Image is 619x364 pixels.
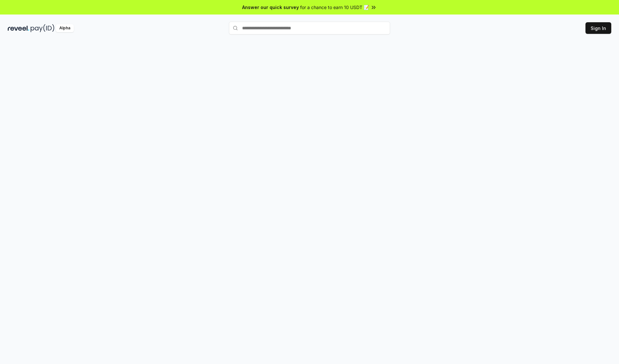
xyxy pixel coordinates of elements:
span: Answer our quick survey [242,4,299,11]
span: for a chance to earn 10 USDT 📝 [300,4,369,11]
button: Sign In [585,22,611,34]
div: Alpha [56,24,74,32]
img: reveel_dark [8,24,29,32]
img: pay_id [31,24,54,32]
